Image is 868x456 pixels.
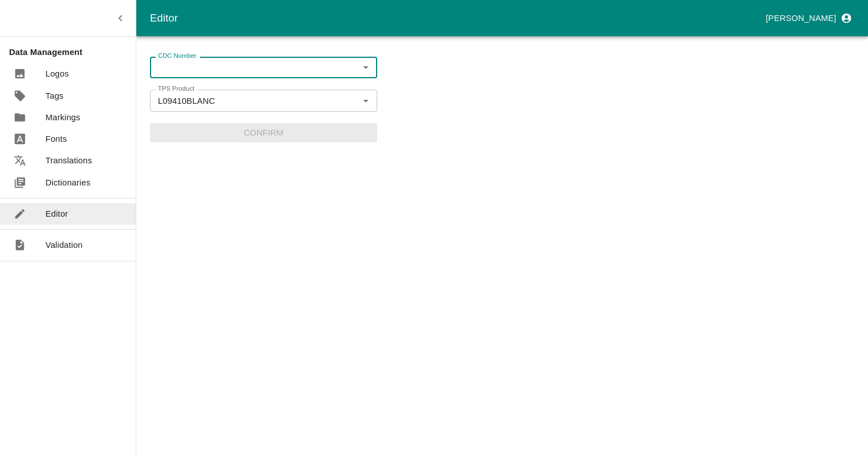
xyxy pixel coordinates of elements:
[45,90,64,102] p: Tags
[45,133,67,145] p: Fonts
[158,52,197,61] label: CDC Number
[761,9,854,28] button: profile
[45,176,90,189] p: Dictionaries
[45,208,68,220] p: Editor
[45,239,83,251] p: Validation
[150,10,761,27] div: Editor
[45,111,80,124] p: Markings
[766,12,836,24] p: [PERSON_NAME]
[158,85,194,94] label: TPS Product
[358,93,373,108] button: Open
[9,46,136,58] p: Data Management
[45,67,69,80] p: Logos
[358,60,373,75] button: Open
[45,154,92,167] p: Translations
